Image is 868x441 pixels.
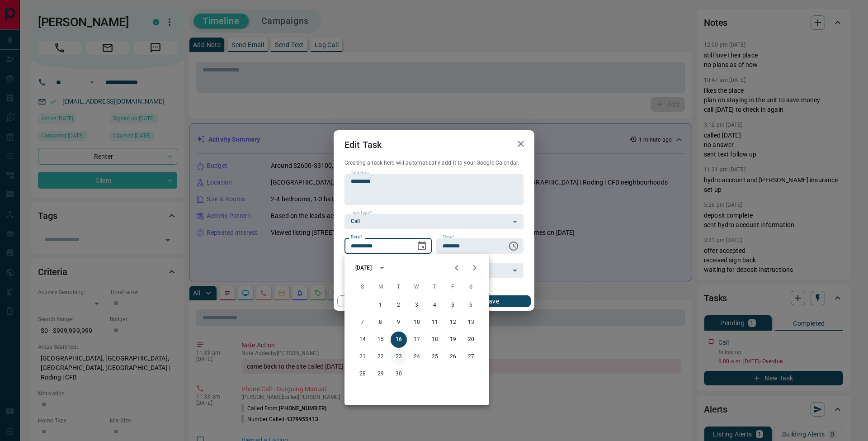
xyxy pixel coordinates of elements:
button: 29 [373,366,389,382]
span: Sunday [354,278,371,296]
button: 13 [463,314,479,331]
button: 9 [391,314,407,331]
span: Saturday [463,278,479,296]
div: Call [344,214,524,229]
label: Task Type [351,210,372,216]
button: 24 [409,349,425,365]
button: 5 [445,297,461,313]
button: Next month [466,259,484,277]
span: Tuesday [391,278,407,296]
button: 18 [427,332,443,348]
label: Task Note [351,170,369,176]
button: 22 [373,349,389,365]
button: 26 [445,349,461,365]
button: Previous month [448,259,466,277]
span: Friday [445,278,461,296]
button: 3 [409,297,425,313]
label: Date [351,234,362,240]
button: Cancel [337,295,415,307]
button: 8 [373,314,389,331]
button: 16 [391,332,407,348]
button: 10 [409,314,425,331]
button: 4 [427,297,443,313]
div: [DATE] [355,264,372,272]
button: 19 [445,332,461,348]
button: Choose date, selected date is Sep 16, 2025 [413,237,431,255]
button: 2 [391,297,407,313]
button: 14 [354,332,371,348]
button: 6 [463,297,479,313]
button: 7 [354,314,371,331]
button: 27 [463,349,479,365]
label: Time [443,234,454,240]
button: 12 [445,314,461,331]
span: Wednesday [409,278,425,296]
button: 28 [354,366,371,382]
p: Creating a task here will automatically add it to your Google Calendar. [344,159,524,167]
button: 20 [463,332,479,348]
button: 15 [373,332,389,348]
button: 17 [409,332,425,348]
button: Save [453,295,531,307]
button: 30 [391,366,407,382]
button: 11 [427,314,443,331]
button: Choose time, selected time is 6:00 AM [505,237,523,255]
button: 25 [427,349,443,365]
h2: Edit Task [334,130,392,159]
button: calendar view is open, switch to year view [374,260,390,275]
button: 23 [391,349,407,365]
span: Thursday [427,278,443,296]
button: 1 [373,297,389,313]
button: 21 [354,349,371,365]
span: Monday [373,278,389,296]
